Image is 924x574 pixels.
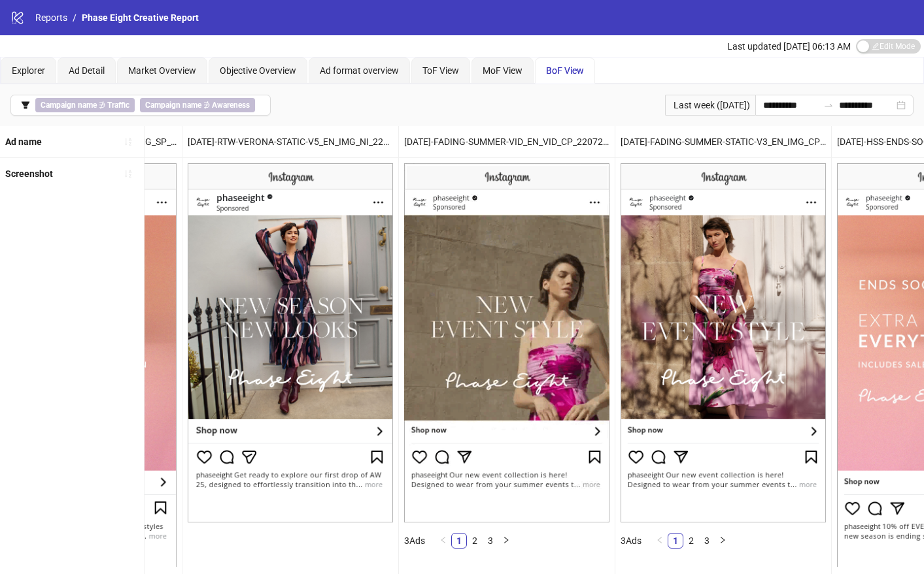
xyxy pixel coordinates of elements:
img: Screenshot 6920387225306 [404,163,609,522]
b: Screenshot [5,168,53,179]
li: 3 [699,533,715,549]
span: Phase Eight Creative Report [82,12,199,23]
div: [DATE]-FADING-SUMMER-STATIC-V3_EN_IMG_CP_08072025_F_CC_SC1_USP11_FADING-SUMMER [615,126,831,157]
button: left [652,533,668,549]
a: 3 [483,534,498,548]
span: left [656,536,664,544]
span: Ad Detail [69,65,105,76]
a: 1 [668,534,683,548]
span: Ad format overview [320,65,399,76]
div: [DATE]-FADING-SUMMER-VID_EN_VID_CP_22072025_F_CC_SC1_USP11_FADING-SUMMER [399,126,615,157]
span: MoF View [483,65,522,76]
span: Explorer [12,65,45,76]
li: Previous Page [436,533,451,549]
a: 3 [700,534,714,548]
span: right [719,536,727,544]
span: ∌ [140,98,255,112]
span: Objective Overview [220,65,296,76]
span: BoF View [546,65,584,76]
b: Awareness [212,101,250,110]
a: 1 [452,534,466,548]
span: 3 Ads [404,535,425,546]
button: Campaign name ∌ TrafficCampaign name ∌ Awareness [10,95,271,116]
button: right [498,533,514,549]
li: 2 [683,533,699,549]
b: Campaign name [41,101,97,110]
span: right [502,536,510,544]
li: 1 [668,533,683,549]
li: 1 [451,533,467,549]
div: [DATE]-RTW-VERONA-STATIC-V5_EN_IMG_NI_22082025_F_CC_SC1_USP11_RTW-[GEOGRAPHIC_DATA] - Copy [182,126,398,157]
li: / [73,10,77,25]
div: Last week ([DATE]) [665,95,755,116]
button: left [436,533,451,549]
li: Next Page [715,533,730,549]
img: Screenshot 6921681211906 [621,163,826,522]
span: ToF View [422,65,459,76]
li: Previous Page [652,533,668,549]
span: filter [21,101,30,110]
span: Market Overview [128,65,196,76]
img: Screenshot 6932445916506 [188,163,393,522]
span: sort-ascending [124,169,133,178]
span: swap-right [823,100,834,110]
a: 2 [468,534,482,548]
li: 3 [483,533,498,549]
b: Campaign name [145,101,201,110]
span: sort-ascending [124,137,133,146]
li: 2 [467,533,483,549]
button: right [715,533,730,549]
a: Reports [33,10,70,25]
span: 3 Ads [621,535,642,546]
b: Traffic [107,101,129,110]
span: Last updated [DATE] 06:13 AM [727,41,851,52]
span: left [439,536,447,544]
li: Next Page [498,533,514,549]
span: ∌ [35,98,135,112]
b: Ad name [5,136,42,147]
a: 2 [684,534,698,548]
span: to [823,100,834,110]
